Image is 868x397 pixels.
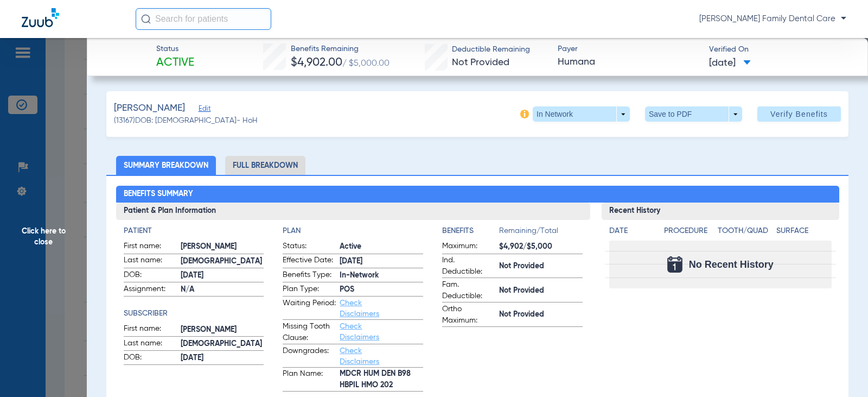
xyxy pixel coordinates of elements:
span: Verify Benefits [770,110,828,118]
span: N/A [181,284,264,295]
app-breakdown-title: Surface [776,225,831,241]
span: Waiting Period: [283,298,336,319]
span: [DEMOGRAPHIC_DATA] [181,338,264,350]
span: Remaining/Total [499,225,583,241]
span: Deductible Remaining [452,44,530,55]
img: Calendar [667,256,682,273]
input: Search for patients [136,8,271,30]
span: [DATE] [181,352,264,364]
span: Status [156,43,194,55]
h4: Plan [283,225,423,237]
app-breakdown-title: Procedure [664,225,713,241]
span: First name: [124,323,177,336]
span: In-Network [340,270,423,281]
button: Verify Benefits [757,106,841,122]
span: Verified On [709,44,851,55]
a: Check Disclaimers [340,323,379,341]
span: Fam. Deductible: [442,279,495,302]
span: Humana [558,55,699,69]
span: Assignment: [124,283,177,297]
span: $4,902/$5,000 [499,241,583,253]
button: In Network [533,106,630,122]
img: Search Icon [141,14,151,24]
span: [PERSON_NAME] Family Dental Care [699,14,846,24]
span: First name: [124,241,177,254]
span: Last name: [124,255,177,268]
h4: Patient [124,225,264,237]
img: Zuub Logo [22,8,59,27]
span: Missing Tooth Clause: [283,321,336,344]
span: [DATE] [709,56,751,70]
span: [PERSON_NAME] [114,102,185,115]
span: Not Provided [499,309,583,320]
h4: Tooth/Quad [718,225,773,237]
span: / $5,000.00 [342,59,390,68]
span: No Recent History [689,259,774,270]
span: Ortho Maximum: [442,304,495,326]
span: [DEMOGRAPHIC_DATA] [181,256,264,267]
app-breakdown-title: Date [609,225,655,241]
span: Ind. Deductible: [442,255,495,278]
span: Benefits Remaining [291,43,390,55]
h3: Patient & Plan Information [116,203,591,220]
span: Downgrades: [283,345,336,367]
span: $4,902.00 [291,57,342,68]
span: Not Provided [499,261,583,272]
h3: Recent History [602,203,839,220]
li: Full Breakdown [225,156,305,175]
h4: Procedure [664,225,713,237]
li: Summary Breakdown [116,156,216,175]
span: Active [340,241,423,253]
span: [DATE] [340,256,423,267]
span: Payer [558,43,699,55]
button: Save to PDF [645,106,742,122]
h4: Subscriber [124,308,264,319]
span: Effective Date: [283,255,336,268]
app-breakdown-title: Benefits [442,225,499,241]
a: Check Disclaimers [340,299,379,318]
span: Maximum: [442,241,495,254]
h4: Surface [776,225,831,237]
span: MDCR HUM DEN B98 HBPIL HMO 202 [340,368,423,391]
h4: Benefits [442,225,499,237]
app-breakdown-title: Tooth/Quad [718,225,773,241]
img: info-icon [520,110,529,118]
span: [DATE] [181,270,264,281]
span: (13167) DOB: [DEMOGRAPHIC_DATA] - HoH [114,115,258,127]
span: Benefits Type: [283,269,336,282]
span: DOB: [124,269,177,282]
h4: Date [609,225,655,237]
a: Check Disclaimers [340,347,379,366]
span: Active [156,55,194,71]
span: Not Provided [499,285,583,297]
span: [PERSON_NAME] [181,324,264,336]
span: POS [340,284,423,295]
span: Plan Type: [283,283,336,297]
span: Last name: [124,338,177,351]
span: Plan Name: [283,368,336,391]
h2: Benefits Summary [116,186,839,203]
span: Not Provided [452,58,509,67]
span: Edit [199,105,208,115]
span: [PERSON_NAME] [181,241,264,253]
span: DOB: [124,352,177,365]
span: Status: [283,241,336,254]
